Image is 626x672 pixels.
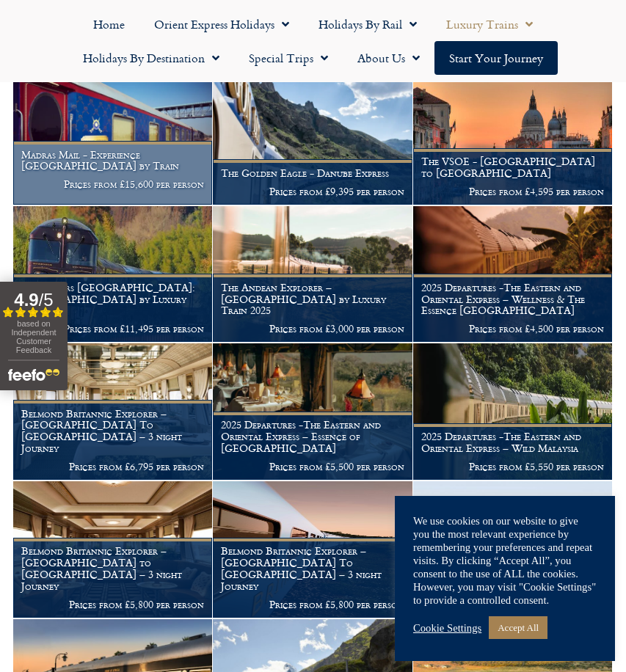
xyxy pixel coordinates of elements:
[13,206,213,343] a: Seven Stars [GEOGRAPHIC_DATA]: [GEOGRAPHIC_DATA] by Luxury Train Prices from £11,495 per person
[413,621,481,635] a: Cookie Settings
[221,167,404,179] h1: The Golden Eagle - Danube Express
[221,186,404,197] p: Prices from £9,395 per person
[221,599,404,610] p: Prices from £5,800 per person
[413,514,597,607] div: We use cookies on our website to give you the most relevant experience by remembering your prefer...
[13,68,213,205] a: Madras Mail - Experience [GEOGRAPHIC_DATA] by Train Prices from £15,600 per person
[21,323,204,335] p: Prices from £11,495 per person
[21,149,204,172] h1: Madras Mail - Experience [GEOGRAPHIC_DATA] by Train
[139,7,304,41] a: Orient Express Holidays
[413,68,612,205] img: Orient Express Special Venice compressed
[213,68,412,205] a: The Golden Eagle - Danube Express Prices from £9,395 per person
[304,7,432,41] a: Holidays by Rail
[213,206,412,343] a: The Andean Explorer – [GEOGRAPHIC_DATA] by Luxury Train 2025 Prices from £3,000 per person
[421,323,604,335] p: Prices from £4,500 per person
[413,68,613,205] a: The VSOE - [GEOGRAPHIC_DATA] to [GEOGRAPHIC_DATA] Prices from £4,595 per person
[221,323,404,335] p: Prices from £3,000 per person
[221,545,404,591] h1: Belmond Britannic Explorer – [GEOGRAPHIC_DATA] To [GEOGRAPHIC_DATA] – 3 night Journey
[221,461,404,472] p: Prices from £5,500 per person
[7,7,619,75] nav: Menu
[421,186,604,197] p: Prices from £4,595 per person
[213,343,412,481] a: 2025 Departures -The Eastern and Oriental Express – Essence of [GEOGRAPHIC_DATA] Prices from £5,5...
[343,41,434,75] a: About Us
[21,178,204,190] p: Prices from £15,600 per person
[421,431,604,454] h1: 2025 Departures -The Eastern and Oriental Express – Wild Malaysia
[421,156,604,179] h1: The VSOE - [GEOGRAPHIC_DATA] to [GEOGRAPHIC_DATA]
[221,282,404,316] h1: The Andean Explorer – [GEOGRAPHIC_DATA] by Luxury Train 2025
[221,419,404,453] h1: 2025 Departures -The Eastern and Oriental Express – Essence of [GEOGRAPHIC_DATA]
[413,206,613,343] a: 2025 Departures -The Eastern and Oriental Express – Wellness & The Essence [GEOGRAPHIC_DATA] Pric...
[434,41,558,75] a: Start your Journey
[234,41,343,75] a: Special Trips
[413,343,613,481] a: 2025 Departures -The Eastern and Oriental Express – Wild Malaysia Prices from £5,550 per person
[432,7,547,41] a: Luxury Trains
[13,343,213,481] a: Belmond Britannic Explorer – [GEOGRAPHIC_DATA] To [GEOGRAPHIC_DATA] – 3 night Journey Prices from...
[68,41,234,75] a: Holidays by Destination
[413,481,613,618] a: Day trip: The Garden of England on board the Belmond British Pullman Prices from £435 per person
[13,481,213,618] a: Belmond Britannic Explorer – [GEOGRAPHIC_DATA] to [GEOGRAPHIC_DATA] – 3 night Journey Prices from...
[21,461,204,472] p: Prices from £6,795 per person
[21,599,204,610] p: Prices from £5,800 per person
[79,7,139,41] a: Home
[421,461,604,472] p: Prices from £5,550 per person
[213,481,412,618] a: Belmond Britannic Explorer – [GEOGRAPHIC_DATA] To [GEOGRAPHIC_DATA] – 3 night Journey Prices from...
[421,282,604,316] h1: 2025 Departures -The Eastern and Oriental Express – Wellness & The Essence [GEOGRAPHIC_DATA]
[21,408,204,454] h1: Belmond Britannic Explorer – [GEOGRAPHIC_DATA] To [GEOGRAPHIC_DATA] – 3 night Journey
[21,282,204,316] h1: Seven Stars [GEOGRAPHIC_DATA]: [GEOGRAPHIC_DATA] by Luxury Train
[489,616,547,639] a: Accept All
[21,545,204,591] h1: Belmond Britannic Explorer – [GEOGRAPHIC_DATA] to [GEOGRAPHIC_DATA] – 3 night Journey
